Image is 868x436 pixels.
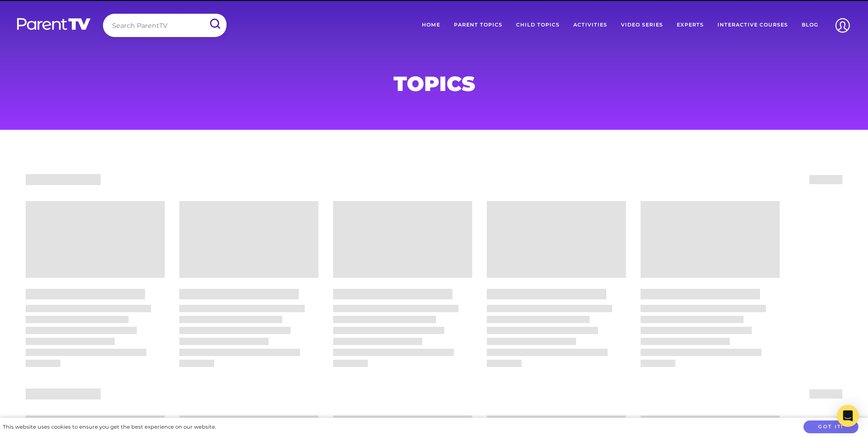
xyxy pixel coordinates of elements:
a: Parent Topics [447,14,509,37]
a: Activities [566,14,614,37]
a: Blog [795,14,825,37]
a: Child Topics [509,14,566,37]
img: parenttv-logo-white.4c85aaf.svg [16,17,92,31]
a: Experts [670,14,711,37]
div: This website uses cookies to ensure you get the best experience on our website. [3,422,216,432]
div: Open Intercom Messenger [837,405,859,427]
img: Account [831,14,854,37]
a: Home [415,14,447,37]
a: Interactive Courses [711,14,795,37]
input: Search ParentTV [103,14,226,37]
a: Video Series [614,14,670,37]
button: Got it! [803,420,858,434]
h1: Topics [214,74,655,93]
input: Submit [203,14,226,34]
